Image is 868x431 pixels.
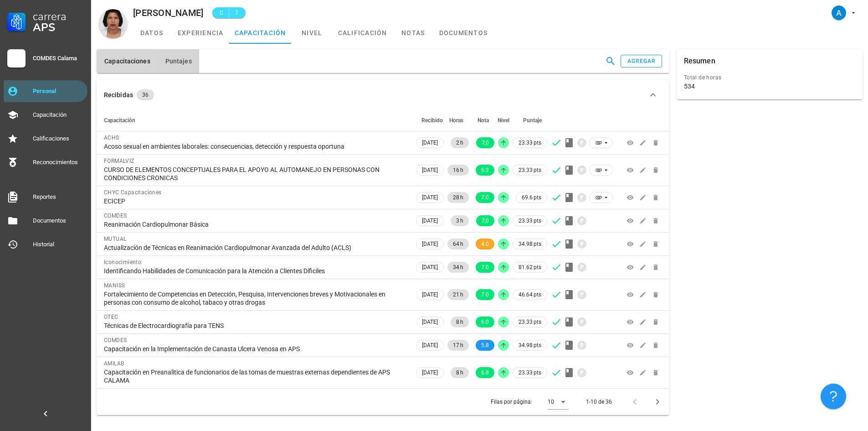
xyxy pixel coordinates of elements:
span: Puntajes [165,57,192,65]
span: CHYC Capacitaciones [104,189,162,196]
div: APS [33,22,84,33]
span: 8 h [456,367,463,378]
div: Reportes [33,193,84,201]
span: 7.0 [481,262,489,273]
div: ECICEP [104,197,407,205]
button: agregar [621,55,662,68]
span: ACHS [104,135,119,141]
div: Fortalecimiento de Competencias en Detección, Pesquisa, Intervenciones breves y Motivacionales en... [104,290,407,306]
div: Historial [33,241,84,248]
div: Carrera [33,11,84,22]
span: 81.62 pts [519,263,541,272]
span: 16 h [453,165,463,176]
div: [PERSON_NAME] [133,8,203,18]
span: 64 h [453,239,463,249]
div: Actualización de Técnicas en Reanimación Cardiopulmonar Avanzada del Adulto (ACLS) [104,244,407,252]
span: 36 [142,89,149,100]
span: [DATE] [422,192,438,203]
a: Reconocimientos [4,151,87,173]
span: [DATE] [422,262,438,272]
span: 23.33 pts [519,216,541,225]
span: [DATE] [422,165,438,175]
div: Capacitación [33,111,84,119]
span: 6.0 [481,317,489,327]
span: 69.6 pts [522,193,541,202]
div: COMDES Calama [33,55,84,62]
span: 34 h [453,262,463,273]
span: 6.2 [481,165,489,176]
div: Filas por página: [491,389,569,415]
a: experiencia [172,22,229,44]
div: Reconocimientos [33,159,84,166]
span: 2 h [456,137,463,148]
span: 7.0 [481,289,489,300]
span: 23.33 pts [519,166,541,175]
span: 46.64 pts [519,290,541,299]
span: [DATE] [422,368,438,378]
th: Recibido [414,109,446,131]
span: 7.0 [481,192,489,203]
span: [DATE] [422,290,438,300]
span: 7,0 [482,137,489,148]
div: Documentos [33,217,84,224]
span: 17 h [453,340,463,351]
a: capacitación [229,22,292,44]
a: Reportes [4,186,87,208]
span: C [218,8,225,17]
span: 23.33 pts [519,138,541,147]
th: Nivel [496,109,511,131]
div: Reanimación Cardiopulmonar Básica [104,220,407,228]
button: Página siguiente [649,394,666,410]
th: Nota [471,109,496,131]
div: 1-10 de 36 [586,398,612,406]
span: 6.8 [481,367,489,378]
span: 34.98 pts [519,239,541,249]
a: calificación [333,22,393,44]
div: Técnicas de Electrocardiografía para TENS [104,322,407,330]
button: Recibidas 36 [97,80,669,109]
div: avatar [832,5,846,20]
a: datos [131,22,172,44]
span: 23.33 pts [519,368,541,377]
a: documentos [434,22,493,44]
a: notas [393,22,434,44]
div: CURSO DE ELEMENTOS CONCEPTUALES PARA EL APOYO AL AUTOMANEJO EN PERSONAS CON CONDICIONES CRONICAS [104,166,407,182]
a: Historial [4,234,87,255]
a: nivel [292,22,333,44]
span: 7 [233,8,240,17]
div: Identificando Habilidades de Comunicación para la Atención a Clientes Díficiles [104,267,407,275]
span: AMILAB [104,360,124,367]
div: 534 [684,82,695,90]
span: 23.33 pts [519,317,541,327]
span: Nota [478,117,489,124]
span: 7,0 [482,215,489,226]
div: agregar [627,58,656,64]
span: Puntaje [523,117,542,124]
span: FORMALVIZ [104,158,134,164]
span: 8 h [456,317,463,327]
div: Acoso sexual en ambientes laborales: consecuencias, detección y respuesta oportuna [104,142,407,151]
th: Puntaje [511,109,549,131]
span: Capacitaciones [104,57,150,65]
div: Capacitación en Preanalitica de funcionarios de las tomas de muestras externas dependientes de AP... [104,368,407,384]
span: Horas [449,117,463,124]
div: Personal [33,88,84,95]
div: Calificaciones [33,135,84,142]
div: avatar [98,9,128,38]
div: 10 [548,398,554,406]
span: MANISS [104,282,125,289]
a: Personal [4,80,87,102]
span: [DATE] [422,317,438,327]
span: Recibido [421,117,443,124]
span: Iconocimiento [104,259,141,265]
span: 34.98 pts [519,341,541,350]
div: Resumen [684,49,715,73]
span: [DATE] [422,340,438,350]
span: [DATE] [422,239,438,249]
th: Horas [446,109,471,131]
span: 3 h [456,215,463,226]
span: 4.0 [481,239,489,249]
a: Documentos [4,210,87,232]
span: COMDES [104,213,127,219]
span: 21 h [453,289,463,300]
